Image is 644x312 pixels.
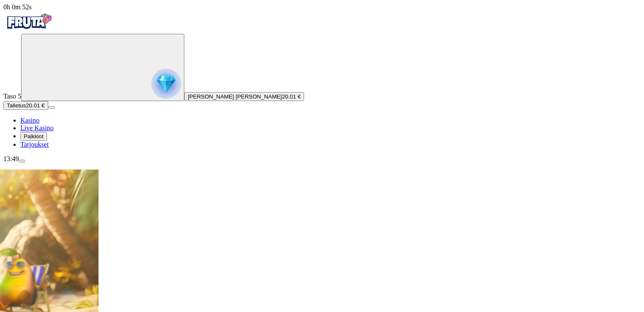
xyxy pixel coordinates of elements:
span: Live Kasino [20,124,54,131]
button: [PERSON_NAME] [PERSON_NAME]20.01 € [184,92,304,101]
button: menu [19,160,25,162]
button: reward iconPalkkiot [20,132,47,141]
span: 13:49 [3,155,19,162]
a: gift-inverted iconTarjoukset [20,141,49,148]
button: reward progress [21,34,184,101]
span: Tarjoukset [20,141,49,148]
span: Taso 5 [3,93,21,100]
span: Kasino [20,117,39,124]
img: Fruta [3,11,54,32]
span: Palkkiot [24,133,44,140]
img: reward progress [151,69,181,99]
a: diamond iconKasino [20,117,39,124]
span: Talletus [7,102,26,109]
span: user session time [3,3,32,11]
button: menu [48,106,55,109]
nav: Primary [3,11,641,148]
span: 20.01 € [26,102,44,109]
span: 20.01 € [282,93,301,100]
a: Fruta [3,26,54,33]
button: Talletusplus icon20.01 € [3,101,48,110]
span: [PERSON_NAME] [PERSON_NAME] [188,93,282,100]
a: poker-chip iconLive Kasino [20,124,54,131]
